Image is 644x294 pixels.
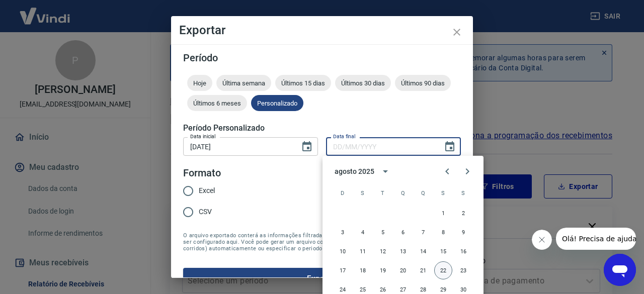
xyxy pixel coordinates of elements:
[434,242,452,260] button: 15
[334,183,352,203] span: domingo
[374,183,392,203] span: terça-feira
[334,223,352,241] button: 3
[183,166,221,180] legend: Formato
[454,242,472,260] button: 16
[183,232,461,252] span: O arquivo exportado conterá as informações filtradas na tela anterior com exceção do período que ...
[454,204,472,222] button: 2
[335,166,374,177] div: agosto 2025
[454,183,472,203] span: sábado
[297,137,317,157] button: Choose date, selected date is 20 de ago de 2025
[434,183,452,203] span: sexta-feira
[374,223,392,241] button: 5
[354,242,372,260] button: 11
[440,137,460,157] button: Choose date
[179,24,465,36] h4: Exportar
[434,261,452,279] button: 22
[374,261,392,279] button: 19
[187,95,247,111] div: Últimos 6 meses
[556,228,636,250] iframe: Mensagem da empresa
[183,268,461,289] button: Exportar
[445,20,469,44] button: close
[183,53,461,63] h5: Período
[437,161,457,181] button: Previous month
[354,183,372,203] span: segunda-feira
[414,183,432,203] span: quinta-feira
[374,242,392,260] button: 12
[190,133,216,140] label: Data inicial
[326,137,436,156] input: DD/MM/YYYY
[377,163,394,180] button: calendar view is open, switch to year view
[275,79,331,87] span: Últimos 15 dias
[457,161,477,181] button: Next month
[454,223,472,241] button: 9
[414,261,432,279] button: 21
[394,223,412,241] button: 6
[335,75,391,91] div: Últimos 30 dias
[394,242,412,260] button: 13
[335,79,391,87] span: Últimos 30 dias
[354,223,372,241] button: 4
[395,79,451,87] span: Últimos 90 dias
[414,242,432,260] button: 14
[532,230,552,250] iframe: Fechar mensagem
[394,261,412,279] button: 20
[434,204,452,222] button: 1
[333,133,356,140] label: Data final
[251,100,303,107] span: Personalizado
[604,254,636,286] iframe: Botão para abrir a janela de mensagens
[187,75,212,91] div: Hoje
[414,223,432,241] button: 7
[454,261,472,279] button: 23
[251,95,303,111] div: Personalizado
[434,223,452,241] button: 8
[275,75,331,91] div: Últimos 15 dias
[187,79,212,87] span: Hoje
[6,7,85,15] span: Olá! Precisa de ajuda?
[354,261,372,279] button: 18
[199,207,212,217] span: CSV
[216,75,271,91] div: Última semana
[187,100,247,107] span: Últimos 6 meses
[394,183,412,203] span: quarta-feira
[334,261,352,279] button: 17
[183,123,461,133] h5: Período Personalizado
[216,79,271,87] span: Última semana
[334,242,352,260] button: 10
[199,185,215,196] span: Excel
[395,75,451,91] div: Últimos 90 dias
[183,137,293,156] input: DD/MM/YYYY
